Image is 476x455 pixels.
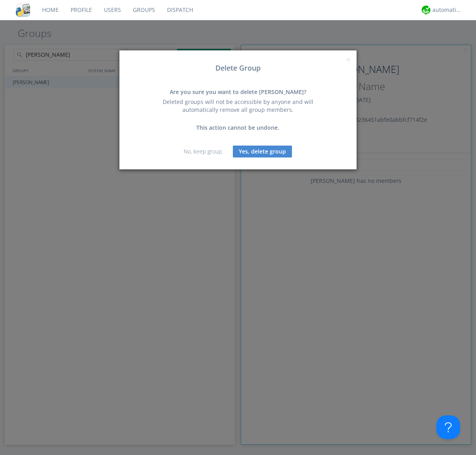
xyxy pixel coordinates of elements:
[16,3,30,17] img: cddb5a64eb264b2086981ab96f4c1ba7
[153,124,323,132] div: This action cannot be undone.
[422,6,430,14] img: d2d01cd9b4174d08988066c6d424eccd
[125,64,351,72] h3: Delete Group
[233,146,292,157] button: Yes, delete group
[153,98,323,114] div: Deleted groups will not be accessible by anyone and will automatically remove all group members.
[153,88,323,96] div: Are you sure you want to delete [PERSON_NAME]?
[184,148,223,155] a: No, keep group.
[346,54,351,65] span: ×
[432,6,462,14] div: automation+atlas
